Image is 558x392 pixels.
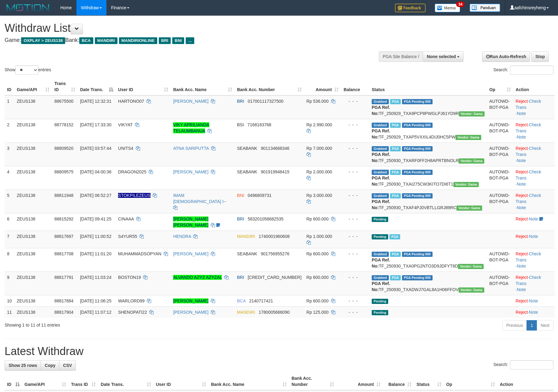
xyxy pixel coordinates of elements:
[118,99,144,104] span: HARTONO07
[482,51,530,62] a: Run Auto-Refresh
[5,272,14,295] td: 9
[52,78,78,95] th: Trans ID: activate to sort column ascending
[259,234,290,239] span: Copy 1740001960608 to clipboard
[513,142,555,166] td: · ·
[14,78,52,95] th: Game/API: activate to sort column ascending
[247,122,271,127] span: Copy 7168183768 to clipboard
[390,252,401,257] span: Marked by aafchomsokheang
[54,99,73,104] span: 88675500
[529,234,538,239] a: Note
[80,298,111,303] span: [DATE] 11:06:25
[372,275,389,280] span: Grabbed
[173,99,208,104] a: [PERSON_NAME]
[54,146,73,151] span: 88809520
[510,65,553,75] input: Search:
[307,193,332,198] span: Rp 3.000.000
[173,193,226,204] a: IMAM [DEMOGRAPHIC_DATA] I--
[389,234,400,239] span: Marked by aafchomsokheang
[497,373,553,390] th: Action
[304,78,341,95] th: Amount: activate to sort column ascending
[516,169,541,180] a: Check Trans
[456,135,481,140] span: Vendor URL: https://trx31.1velocity.biz
[372,217,388,222] span: Pending
[54,275,73,280] span: 88817791
[14,142,52,166] td: ZEUS138
[54,169,73,174] span: 88809575
[45,363,55,368] span: Copy
[119,37,157,44] span: MANDIRIONLINE
[248,99,284,104] span: Copy 017001117327500 to clipboard
[14,248,52,272] td: ZEUS138
[372,170,389,175] span: Grabbed
[5,248,14,272] td: 8
[487,142,513,166] td: AUTOWD-BOT-PGA
[369,166,487,190] td: TF_250930_TXAI275CW3KITO7DI6T1
[423,51,463,62] button: None selected
[5,360,41,371] a: Show 25 rows
[209,373,289,390] th: Bank Acc. Name: activate to sort column ascending
[14,295,52,306] td: ZEUS138
[172,37,184,44] span: BNI
[186,37,194,44] span: ...
[337,373,383,390] th: Amount: activate to sort column ascending
[14,95,52,119] td: ZEUS138
[372,252,389,257] span: Grabbed
[80,234,111,239] span: [DATE] 11:00:52
[237,99,244,104] span: BRI
[402,99,433,104] span: PGA Pending
[80,310,111,315] span: [DATE] 11:07:12
[173,234,191,239] a: HENDRA
[493,65,553,75] label: Search:
[5,3,51,12] img: MOTION_logo.png
[98,373,153,390] th: Date Trans.: activate to sort column ascending
[516,146,528,151] a: Reject
[237,234,255,239] span: MANDIRI
[173,298,208,303] a: [PERSON_NAME]
[118,146,133,151] span: UNITS4
[248,193,272,198] span: Copy 0496809731 to clipboard
[118,251,161,256] span: MUHAMMADSOPYAN
[249,298,273,303] span: Copy 2140717421 to clipboard
[493,360,553,369] label: Search:
[517,205,526,210] a: Note
[5,295,14,306] td: 10
[14,190,52,213] td: ZEUS138
[59,360,76,371] a: CSV
[516,251,541,262] a: Check Trans
[5,95,14,119] td: 1
[517,287,526,292] a: Note
[517,182,526,187] a: Note
[369,119,487,142] td: TF_250929_TXAP5VXXIL4DIJ0HC5PW
[237,275,244,280] span: BRI
[54,193,73,198] span: 88811948
[344,169,367,175] div: - - -
[402,146,433,151] span: PGA Pending
[307,275,329,280] span: Rp 600.000
[369,95,487,119] td: TF_250929_TXA9PCP8PWGLPJ61YD9R
[513,306,555,318] td: ·
[516,169,528,174] a: Reject
[517,111,526,116] a: Note
[54,234,73,239] span: 88817697
[516,146,541,157] a: Check Trans
[513,248,555,272] td: · ·
[513,166,555,190] td: · ·
[513,95,555,119] td: · ·
[261,146,289,151] span: Copy 901134668346 to clipboard
[5,213,14,231] td: 6
[526,320,537,331] a: 1
[237,298,246,303] span: BCA
[372,310,388,315] span: Pending
[80,275,111,280] span: [DATE] 11:03:24
[344,145,367,151] div: - - -
[487,166,513,190] td: AUTOWD-BOT-PGA
[173,169,208,174] a: [PERSON_NAME]
[21,37,65,44] span: OXPLAY > ZEUS138
[458,264,484,269] span: Vendor URL: https://trx31.1velocity.biz
[5,345,553,357] h1: Latest Withdraw
[5,231,14,248] td: 7
[5,78,14,95] th: ID
[513,213,555,231] td: ·
[427,54,456,59] span: None selected
[513,78,555,95] th: Action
